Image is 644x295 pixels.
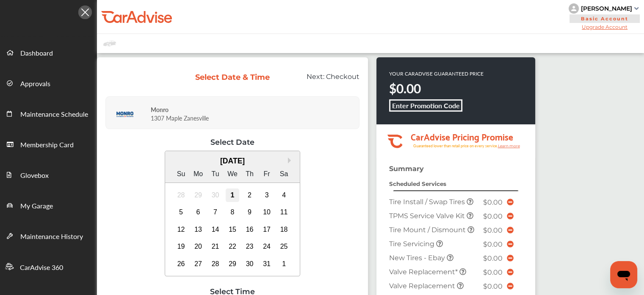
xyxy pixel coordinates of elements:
[413,143,498,149] tspan: Guaranteed lower than retail price on every service.
[483,226,503,234] span: $0.00
[174,167,188,181] div: Su
[226,205,239,219] div: Choose Wednesday, October 8th, 2025
[410,129,513,144] tspan: CarAdvise Pricing Promise
[483,240,503,248] span: $0.00
[0,190,97,220] a: My Garage
[116,112,133,117] img: logo-monro.png
[389,165,424,173] strong: Summary
[483,268,503,276] span: $0.00
[191,188,205,202] div: Not available Monday, September 29th, 2025
[483,282,503,290] span: $0.00
[260,257,274,271] div: Choose Friday, October 31st, 2025
[483,254,503,262] span: $0.00
[226,257,239,271] div: Choose Wednesday, October 29th, 2025
[277,188,291,202] div: Choose Saturday, October 4th, 2025
[389,254,447,262] span: New Tires - Ebay
[389,70,484,77] p: YOUR CARADVISE GUARANTEED PRICE
[209,188,222,202] div: Not available Tuesday, September 30th, 2025
[20,170,49,181] span: Glovebox
[151,99,357,126] div: 1307 Maple Zanesville
[20,140,74,151] span: Membership Card
[191,240,205,253] div: Choose Monday, October 20th, 2025
[260,240,274,253] div: Choose Friday, October 24th, 2025
[209,257,222,271] div: Choose Tuesday, October 28th, 2025
[277,167,291,181] div: Sa
[389,180,446,187] strong: Scheduled Services
[0,37,97,67] a: Dashboard
[277,240,291,253] div: Choose Saturday, October 25th, 2025
[277,73,366,89] div: Next:
[243,205,257,219] div: Choose Thursday, October 9th, 2025
[389,198,467,206] span: Tire Install / Swap Tires
[260,188,274,202] div: Choose Friday, October 3rd, 2025
[243,188,257,202] div: Choose Thursday, October 2nd, 2025
[483,198,503,206] span: $0.00
[569,3,579,14] img: knH8PDtVvWoAbQRylUukY18CTiRevjo20fAtgn5MLBQj4uumYvk2MzTtcAIzfGAtb1XOLVMAvhLuqoNAbL4reqehy0jehNKdM...
[243,223,257,236] div: Choose Thursday, October 16th, 2025
[569,24,641,30] span: Upgrade Account
[260,167,274,181] div: Fr
[209,240,222,253] div: Choose Tuesday, October 21st, 2025
[0,159,97,190] a: Glovebox
[191,205,205,219] div: Choose Monday, October 6th, 2025
[389,212,467,220] span: TPMS Service Valve Kit
[277,223,291,236] div: Choose Saturday, October 18th, 2025
[226,223,239,236] div: Choose Wednesday, October 15th, 2025
[20,231,83,242] span: Maintenance History
[20,201,53,212] span: My Garage
[389,226,467,234] span: Tire Mount / Dismount
[243,240,257,253] div: Choose Thursday, October 23rd, 2025
[174,240,188,253] div: Choose Sunday, October 19th, 2025
[0,129,97,159] a: Membership Card
[195,73,271,82] div: Select Date & Time
[0,220,97,251] a: Maintenance History
[634,7,638,10] img: sCxJUJ+qAmfqhQGDUl18vwLg4ZYJ6CxN7XmbOMBAAAAAElFTkSuQmCC
[174,205,188,219] div: Choose Sunday, October 5th, 2025
[151,105,169,114] strong: Monro
[389,268,459,276] span: Valve Replacement*
[174,257,188,271] div: Choose Sunday, October 26th, 2025
[581,5,632,12] div: [PERSON_NAME]
[226,240,239,253] div: Choose Wednesday, October 22nd, 2025
[226,167,239,181] div: We
[277,257,291,271] div: Choose Saturday, November 1st, 2025
[243,257,257,271] div: Choose Thursday, October 30th, 2025
[243,167,257,181] div: Th
[105,138,359,146] div: Select Date
[260,223,274,236] div: Choose Friday, October 17th, 2025
[326,73,359,81] span: Checkout
[165,157,300,166] div: [DATE]
[191,257,205,271] div: Choose Monday, October 27th, 2025
[288,157,294,163] button: Next Month
[209,223,222,236] div: Choose Tuesday, October 14th, 2025
[569,14,640,23] span: Basic Account
[392,101,460,110] b: Enter Promotion Code
[20,79,50,90] span: Approvals
[0,98,97,129] a: Maintenance Schedule
[483,212,503,220] span: $0.00
[103,38,116,49] img: placeholder_car.fcab19be.svg
[389,79,421,97] strong: $0.00
[389,282,457,290] span: Valve Replacement
[209,167,222,181] div: Tu
[260,205,274,219] div: Choose Friday, October 10th, 2025
[277,205,291,219] div: Choose Saturday, October 11th, 2025
[191,167,205,181] div: Mo
[191,223,205,236] div: Choose Monday, October 13th, 2025
[20,109,88,120] span: Maintenance Schedule
[78,6,92,19] img: Icon.5fd9dcc7.svg
[174,223,188,236] div: Choose Sunday, October 12th, 2025
[498,143,520,148] tspan: Learn more
[226,188,239,202] div: Choose Wednesday, October 1st, 2025
[20,262,63,273] span: CarAdvise 360
[172,186,293,273] div: month 2025-10
[20,48,53,59] span: Dashboard
[209,205,222,219] div: Choose Tuesday, October 7th, 2025
[389,240,436,248] span: Tire Servicing
[174,188,188,202] div: Not available Sunday, September 28th, 2025
[610,261,637,288] iframe: Button to launch messaging window
[0,67,97,98] a: Approvals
